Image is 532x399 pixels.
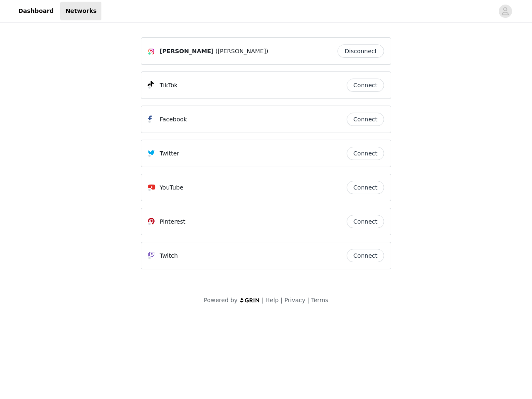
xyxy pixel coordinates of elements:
a: Help [266,297,279,303]
div: avatar [501,5,509,18]
button: Connect [347,249,384,262]
button: Connect [347,215,384,228]
span: | [307,297,309,303]
button: Connect [347,181,384,194]
button: Disconnect [337,44,384,58]
span: [PERSON_NAME] [160,47,214,56]
button: Connect [347,147,384,160]
button: Connect [347,79,384,92]
button: Connect [347,113,384,126]
a: Networks [60,2,101,20]
span: ([PERSON_NAME]) [215,47,268,56]
p: Facebook [160,115,187,124]
a: Terms [311,297,328,303]
p: Pinterest [160,217,185,226]
a: Dashboard [13,2,59,20]
p: TikTok [160,81,177,90]
p: YouTube [160,183,183,192]
p: Twitch [160,251,178,260]
span: | [262,297,264,303]
p: Twitter [160,149,179,158]
span: | [281,297,283,303]
span: Powered by [204,297,237,303]
img: logo [239,298,260,303]
a: Privacy [284,297,305,303]
img: Instagram Icon [148,48,155,55]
